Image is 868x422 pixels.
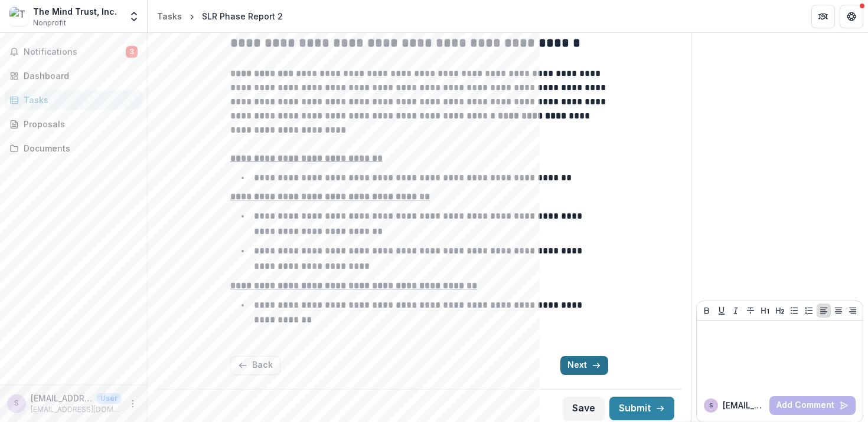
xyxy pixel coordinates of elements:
[24,47,126,57] span: Notifications
[5,66,142,85] a: Dashboard
[5,139,142,158] a: Documents
[202,10,283,22] div: SLR Phase Report 2
[831,304,846,318] button: Align Center
[230,356,280,375] button: Back
[709,403,713,408] div: shelmuth@themindtrust.org
[802,304,816,318] button: Ordered List
[723,399,765,411] p: [EMAIL_ADDRESS][DOMAIN_NAME]
[769,396,856,415] button: Add Comment
[840,5,863,28] button: Get Help
[31,392,92,404] p: [EMAIL_ADDRESS][DOMAIN_NAME]
[152,8,288,25] nav: breadcrumb
[5,42,142,61] button: Notifications3
[743,304,758,318] button: Strike
[24,70,133,82] div: Dashboard
[846,304,860,318] button: Align Right
[126,46,138,58] span: 3
[33,5,117,18] div: The Mind Trust, Inc.
[5,114,142,134] a: Proposals
[758,304,772,318] button: Heading 1
[157,10,182,22] div: Tasks
[817,304,831,318] button: Align Left
[811,5,835,28] button: Partners
[714,304,729,318] button: Underline
[126,397,140,411] button: More
[563,397,605,420] button: Save
[14,400,19,407] div: shelmuth@themindtrust.org
[97,393,121,404] p: User
[33,18,66,28] span: Nonprofit
[31,404,121,415] p: [EMAIL_ADDRESS][DOMAIN_NAME]
[152,8,187,25] a: Tasks
[729,304,743,318] button: Italicize
[24,142,133,154] div: Documents
[5,90,142,110] a: Tasks
[700,304,714,318] button: Bold
[126,5,142,28] button: Open entity switcher
[24,94,133,106] div: Tasks
[773,304,787,318] button: Heading 2
[560,356,608,375] button: Next
[609,397,674,420] button: Submit
[24,118,133,130] div: Proposals
[787,304,801,318] button: Bullet List
[9,7,28,26] img: The Mind Trust, Inc.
